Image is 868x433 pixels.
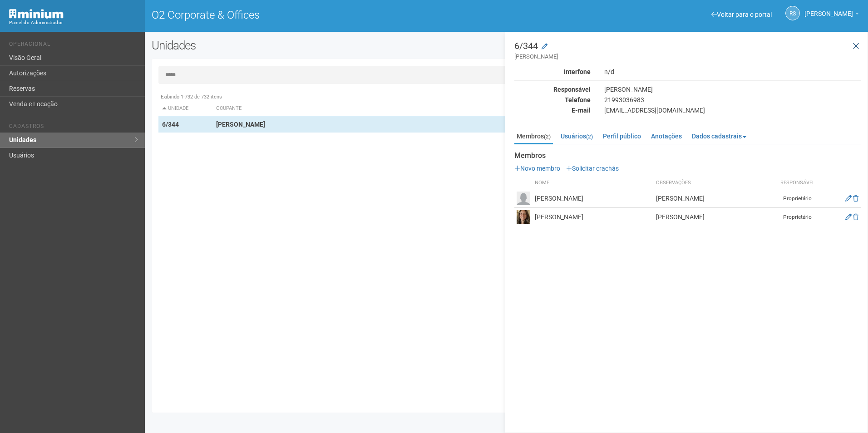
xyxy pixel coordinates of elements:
th: Unidade: activate to sort column descending [158,101,212,116]
div: Interfone [508,68,597,76]
div: Exibindo 1-732 de 732 itens [158,93,854,101]
h3: 6/344 [514,41,861,61]
img: user.png [517,192,530,205]
th: Ocupante: activate to sort column ascending [212,101,547,116]
div: Painel do Administrador [9,19,138,27]
h2: Unidades [152,39,439,52]
td: [PERSON_NAME] [533,189,654,208]
small: [PERSON_NAME] [514,53,861,61]
a: Excluir membro [853,195,858,202]
a: Perfil público [601,129,643,143]
a: Membros(2) [514,129,553,144]
a: Solicitar crachás [566,165,619,172]
a: Modificar a unidade [542,42,547,51]
li: Cadastros [9,123,138,133]
a: Voltar para o portal [711,11,772,18]
a: Novo membro [514,165,560,172]
th: Responsável [775,177,820,189]
th: Observações [654,177,775,189]
div: n/d [597,68,868,76]
strong: Membros [514,152,861,160]
a: Excluir membro [853,213,858,221]
div: E-mail [508,106,597,114]
th: Nome [533,177,654,189]
td: Proprietário [775,208,820,226]
small: (2) [586,133,593,140]
a: Anotações [649,129,684,143]
a: Editar membro [845,213,852,221]
div: 21993036983 [597,96,868,104]
a: Usuários(2) [558,129,595,143]
span: Rayssa Soares Ribeiro [804,1,853,17]
td: Proprietário [775,189,820,208]
a: [PERSON_NAME] [804,11,859,19]
strong: 6/344 [162,121,179,128]
small: (2) [544,133,551,140]
td: [PERSON_NAME] [533,208,654,226]
li: Operacional [9,41,138,50]
td: [PERSON_NAME] [654,208,775,226]
a: Dados cadastrais [690,129,749,143]
img: user.png [517,210,530,224]
div: [PERSON_NAME] [597,85,868,93]
div: Responsável [508,85,597,93]
div: Telefone [508,96,597,104]
a: RS [785,6,800,20]
h1: O2 Corporate & Offices [152,9,500,21]
td: [PERSON_NAME] [654,189,775,208]
strong: [PERSON_NAME] [216,121,265,128]
img: Minium [9,9,64,19]
a: Editar membro [845,195,852,202]
div: [EMAIL_ADDRESS][DOMAIN_NAME] [597,106,868,114]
